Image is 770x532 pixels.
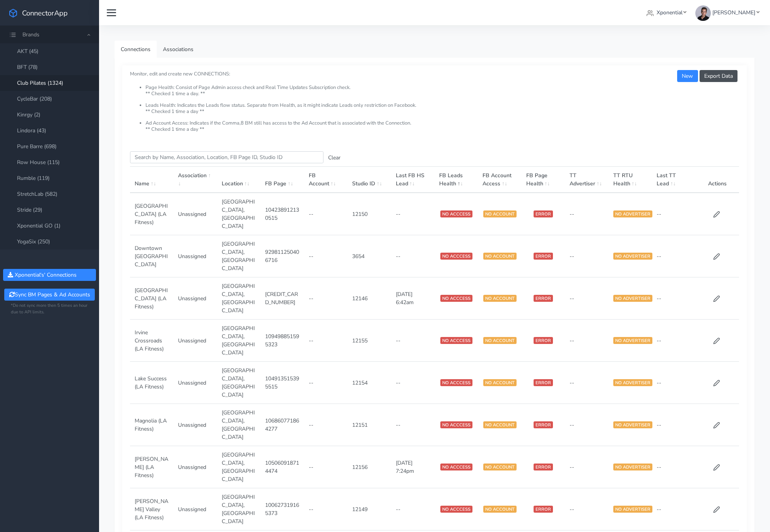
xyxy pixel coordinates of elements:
span: NO ACCOUNT [483,421,517,428]
td: [GEOGRAPHIC_DATA],[GEOGRAPHIC_DATA] [217,446,260,488]
th: Last TT Lead [652,167,695,193]
span: NO ACCOUNT [483,464,517,470]
td: [GEOGRAPHIC_DATA],[GEOGRAPHIC_DATA] [217,193,260,235]
span: NO ACCOUNT [483,379,517,386]
th: FB Leads Health [435,167,478,193]
td: -- [565,320,608,362]
span: ERROR [534,210,553,217]
td: 12151 [347,404,391,446]
span: NO ADVERTISER [613,295,652,302]
td: -- [304,404,347,446]
td: -- [391,404,435,446]
td: [GEOGRAPHIC_DATA],[GEOGRAPHIC_DATA] [217,277,260,320]
td: Unassigned [173,320,217,362]
small: *Do not sync more then 5 times an hour due to API limits. [11,303,88,316]
li: Page Health: Consist of Page Admin access check and Real Time Updates Subscription check. ** Chec... [145,85,739,103]
th: TT Advertiser [565,167,608,193]
small: Monitor, edit and create new CONNECTIONS: [130,64,739,132]
td: -- [304,488,347,530]
span: Brands [22,31,39,38]
td: Lake Success (LA Fitness) [130,362,173,404]
td: Downtown [GEOGRAPHIC_DATA] [130,235,173,277]
button: Clear [323,152,345,164]
span: NO ACCOUNT [483,506,517,513]
td: -- [652,193,695,235]
span: ERROR [534,421,553,428]
a: [PERSON_NAME] [692,5,762,20]
span: ERROR [534,464,553,470]
td: -- [304,193,347,235]
td: [DATE] 7:24pm [391,446,435,488]
td: -- [565,193,608,235]
td: Unassigned [173,193,217,235]
td: -- [391,320,435,362]
td: 105060918714474 [260,446,304,488]
td: [GEOGRAPHIC_DATA],[GEOGRAPHIC_DATA] [217,488,260,530]
span: NO ADVERTISER [613,506,652,513]
td: Magnolia (LA Fitness) [130,404,173,446]
td: [PERSON_NAME] Valley (LA Fitness) [130,488,173,530]
span: NO ACCCESS [440,506,472,513]
span: ConnectorApp [22,8,68,18]
td: -- [565,404,608,446]
span: ERROR [534,337,553,344]
th: Last FB HS Lead [391,167,435,193]
span: NO ACCCESS [440,421,472,428]
td: -- [652,362,695,404]
th: Name [130,167,173,193]
th: FB Account Access [478,167,521,193]
th: TT RTU Health [609,167,652,193]
td: Unassigned [173,404,217,446]
span: NO ACCOUNT [483,253,517,260]
td: -- [565,488,608,530]
li: Leads Health: Indicates the Leads flow status. Separate from Health, as it might indicate Leads o... [145,103,739,120]
span: NO ACCCESS [440,464,472,470]
td: 12154 [347,362,391,404]
td: [GEOGRAPHIC_DATA] (LA Fitness) [130,193,173,235]
span: Xponential [657,9,683,16]
td: Irvine Crossroads (LA Fitness) [130,320,173,362]
td: -- [652,277,695,320]
th: Studio ID [347,167,391,193]
td: -- [304,362,347,404]
th: Association [173,167,217,193]
span: NO ACCCESS [440,210,472,217]
td: -- [304,277,347,320]
th: Location [217,167,260,193]
img: Ashley Heron [695,5,711,21]
td: Unassigned [173,488,217,530]
input: enter text you want to search [130,151,323,163]
td: -- [304,235,347,277]
button: Sync BM Pages & Ad Accounts [4,289,94,301]
td: 100627319165373 [260,488,304,530]
th: FB Page [260,167,304,193]
td: -- [652,404,695,446]
span: NO ACCOUNT [483,337,517,344]
td: -- [304,446,347,488]
span: NO ACCOUNT [483,295,517,302]
td: 104913515395515 [260,362,304,404]
span: NO ACCOUNT [483,210,517,217]
a: Associations [157,41,200,58]
td: -- [565,446,608,488]
td: -- [391,362,435,404]
td: [PERSON_NAME] (LA Fitness) [130,446,173,488]
td: 12156 [347,446,391,488]
td: [CREDIT_CARD_NUMBER] [260,277,304,320]
th: FB Account [304,167,347,193]
td: -- [565,235,608,277]
button: Xponential's' Connections [3,269,96,281]
td: -- [391,488,435,530]
td: -- [391,193,435,235]
span: [PERSON_NAME] [712,9,755,16]
td: Unassigned [173,362,217,404]
span: NO ADVERTISER [613,421,652,428]
td: Unassigned [173,446,217,488]
td: -- [565,277,608,320]
span: NO ACCCESS [440,379,472,386]
td: Unassigned [173,235,217,277]
th: FB Page Health [522,167,565,193]
td: 929811250406716 [260,235,304,277]
span: ERROR [534,295,553,302]
span: NO ADVERTISER [613,337,652,344]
